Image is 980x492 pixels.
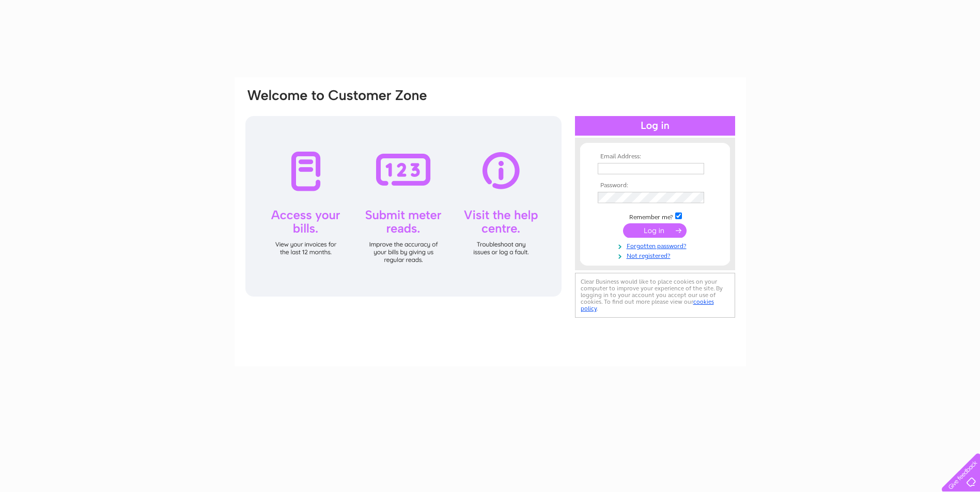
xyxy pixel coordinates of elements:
[581,298,714,312] a: cookies policy
[598,240,715,250] a: Forgotten password?
[575,273,735,318] div: Clear Business would like to place cookies on your computer to improve your experience of the sit...
[598,250,715,260] a: Not registered?
[595,153,715,160] th: Email Address:
[623,223,687,238] input: Submit
[595,211,715,221] td: Remember me?
[595,182,715,189] th: Password:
